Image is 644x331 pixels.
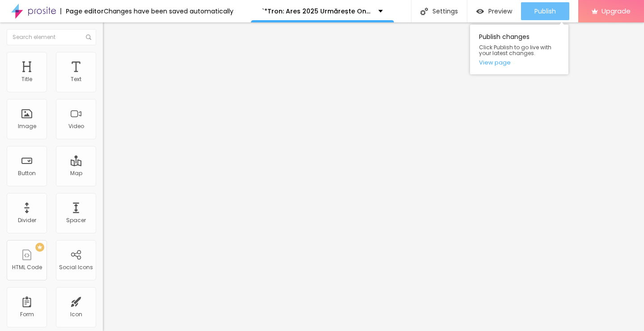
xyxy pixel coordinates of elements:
div: Image [18,123,36,129]
span: Upgrade [602,7,631,15]
div: Divider [18,217,36,224]
div: Button [18,170,36,176]
div: Page editor [60,8,104,14]
a: View page [479,60,559,65]
iframe: Editor [103,22,644,331]
div: Text [71,76,81,82]
img: Icone [86,34,91,40]
div: Video [68,123,84,129]
div: Publish changes [470,25,568,74]
span: Preview [488,8,512,15]
img: view-1.svg [476,8,484,15]
span: Publish [534,8,556,15]
p: `*Tron: Ares 2025 Urmărește Online Subtitrat Română HD [262,8,372,14]
div: Social Icons [59,264,93,271]
div: Changes have been saved automatically [104,8,233,14]
div: Spacer [66,217,86,224]
div: HTML Code [12,264,42,271]
div: Form [20,311,34,318]
div: Title [21,76,32,82]
div: Icon [70,311,82,318]
div: Map [70,170,82,176]
img: Icone [420,8,428,15]
span: Click Publish to go live with your latest changes. [479,44,559,56]
button: Publish [521,2,569,20]
input: Search element [7,29,96,45]
button: Preview [467,2,521,20]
